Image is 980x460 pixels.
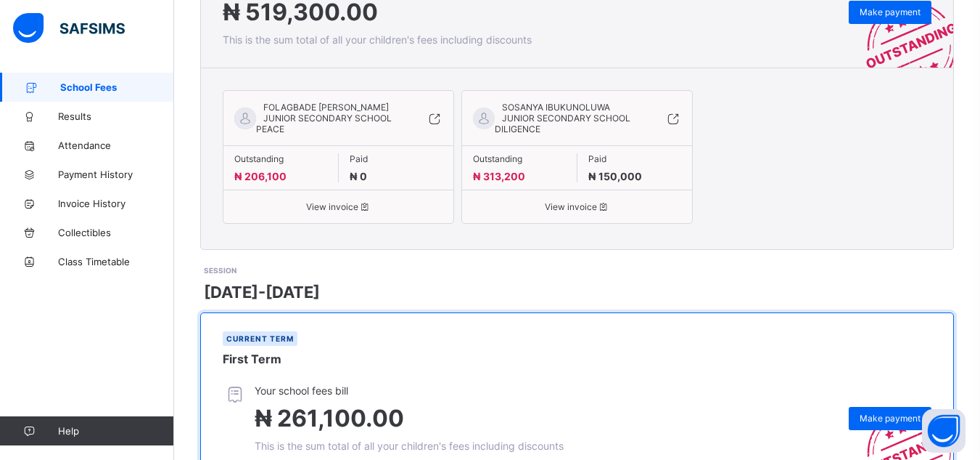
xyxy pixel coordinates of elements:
span: Class Timetable [58,256,174,267]
span: View invoice [473,201,681,212]
span: View invoice [234,201,442,212]
span: JUNIOR SECONDARY SCHOOL DILIGENCE [495,113,630,134]
span: [DATE]-[DATE] [204,283,320,302]
span: Payment History [58,169,174,180]
span: ₦ 313,200 [473,170,525,182]
span: Collectibles [58,227,174,238]
span: First Term [223,352,281,366]
span: Make payment [860,7,921,17]
span: Invoice History [58,198,174,209]
span: Make payment [860,413,921,424]
span: Help [58,425,173,437]
span: ₦ 206,100 [234,170,287,182]
span: SESSION [204,266,236,275]
span: Outstanding [234,153,327,164]
span: Your school fees bill [255,384,564,397]
span: School Fees [60,81,174,93]
span: Current term [226,334,294,343]
span: Results [58,110,174,122]
span: Outstanding [473,153,566,164]
img: safsims [13,13,125,44]
span: Paid [350,153,443,164]
button: Open asap [922,409,965,453]
span: SOSANYA IBUKUNOLUWA [502,102,640,113]
span: Attendance [58,140,174,151]
span: JUNIOR SECONDARY SCHOOL PEACE [256,113,392,134]
span: This is the sum total of all your children's fees including discounts [223,33,532,46]
span: ₦ 261,100.00 [255,404,404,432]
span: Paid [588,153,682,164]
span: ₦ 150,000 [588,170,642,182]
span: ₦ 0 [350,170,367,182]
span: This is the sum total of all your children's fees including discounts [255,440,564,452]
span: FOLAGBADE [PERSON_NAME] [263,102,401,113]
